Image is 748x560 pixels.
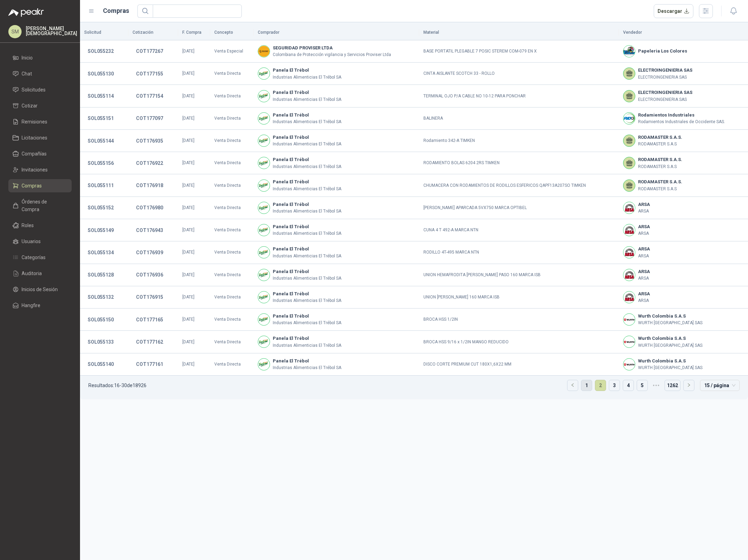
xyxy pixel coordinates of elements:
p: ARSA [638,297,650,304]
a: Hangfire [8,299,72,312]
span: [DATE] [182,317,194,322]
img: Company Logo [258,269,270,281]
div: tamaño de página [700,380,740,391]
img: Company Logo [258,113,270,124]
p: Industrias Alimenticias El Trébol SA [273,230,341,237]
td: Venta Directa [210,241,254,264]
span: [DATE] [182,94,194,98]
a: 5 [637,380,647,391]
img: Company Logo [258,157,270,169]
b: Wurth Colombia S.A.S [638,358,702,365]
td: Venta Directa [210,331,254,353]
b: Panela El Trébol [273,112,341,119]
a: Auditoria [8,267,72,280]
td: Venta Directa [210,63,254,85]
button: SOL055152 [84,201,117,214]
img: Company Logo [623,113,635,124]
p: Industrias Alimenticias El Trébol SA [273,342,341,349]
a: Cotizar [8,99,72,112]
button: COT177165 [133,313,167,326]
button: SOL055156 [84,157,117,169]
button: SOL055114 [84,90,117,102]
img: Company Logo [258,90,270,102]
b: ARSA [638,290,650,297]
b: Panela El Trébol [273,223,341,230]
p: Industrias Alimenticias El Trébol SA [273,253,341,259]
img: Company Logo [258,68,270,79]
span: Solicitudes [22,86,46,94]
span: Categorías [22,254,46,261]
b: Panela El Trébol [273,156,341,163]
b: Wurth Colombia S.A.S [638,313,702,320]
span: [DATE] [182,71,194,76]
img: Company Logo [623,224,635,236]
span: Órdenes de Compra [22,198,65,213]
td: Venta Directa [210,309,254,331]
a: Solicitudes [8,83,72,96]
b: RODAMASTER S.A.S. [638,178,682,185]
a: Remisiones [8,115,72,128]
img: Company Logo [623,336,635,347]
span: [DATE] [182,138,194,143]
button: COT176980 [133,201,167,214]
a: 1262 [665,380,680,391]
p: WURTH [GEOGRAPHIC_DATA] SAS [638,320,702,326]
span: [DATE] [182,183,194,188]
b: Panela El Trébol [273,67,341,74]
b: Wurth Colombia S.A.S [638,335,702,342]
span: Hangfire [22,302,40,309]
p: Industrias Alimenticias El Trébol SA [273,208,341,215]
img: Company Logo [258,135,270,146]
b: ELECTROINGENIERIA SAS [638,67,692,74]
span: [DATE] [182,205,194,210]
td: Venta Directa [210,85,254,107]
span: right [687,383,691,387]
a: 2 [595,380,606,391]
button: COT176943 [133,224,167,237]
button: SOL055232 [84,45,117,57]
img: Company Logo [258,359,270,370]
button: SOL055144 [84,135,117,147]
b: Panela El Trébol [273,134,341,141]
p: Industrias Alimenticias El Trébol SA [273,119,341,125]
button: SOL055111 [84,179,117,192]
span: Licitaciones [22,134,47,142]
button: COT176918 [133,179,167,192]
button: SOL055132 [84,291,117,303]
span: [DATE] [182,227,194,232]
td: BROCA HSS 9/16 x 1/2IN MANGO REDUCIDO [419,331,619,353]
a: Licitaciones [8,131,72,144]
b: SEGURIDAD PROVISER LTDA [273,45,391,51]
td: Venta Directa [210,264,254,286]
a: Órdenes de Compra [8,195,72,216]
li: 3 [609,380,620,391]
b: ARSA [638,268,650,275]
p: Industrias Alimenticias El Trébol SA [273,141,341,147]
p: Industrias Alimenticias El Trébol SA [273,297,341,304]
td: Venta Especial [210,40,254,63]
a: Invitaciones [8,163,72,176]
button: COT176922 [133,157,167,169]
span: Roles [22,222,34,229]
span: [DATE] [182,362,194,367]
span: Inicios de Sesión [22,286,58,293]
p: Industrias Alimenticias El Trébol SA [273,320,341,326]
b: Papeleria Los Colores [638,48,687,55]
p: Industrias Alimenticias El Trébol SA [273,163,341,170]
a: Categorías [8,251,72,264]
td: TERMINAL OJO P/A CABLE NO 10-12 PARA PONCHAR [419,85,619,107]
td: RODAMIENTO BOLAS 6204 2RS TIMKEN [419,152,619,174]
button: SOL055140 [84,358,117,370]
button: SOL055151 [84,112,117,125]
th: Concepto [210,25,254,40]
li: Página siguiente [683,380,694,391]
span: Remisiones [22,118,47,126]
b: ARSA [638,201,650,208]
b: Panela El Trébol [273,201,341,208]
td: BASE PORTATIL PLEGABLE 7 POSIC STEREM COM-079 EN X [419,40,619,63]
img: Logo peakr [8,8,44,17]
td: UNION [PERSON_NAME] 160 MARCA ISB [419,286,619,309]
img: Company Logo [623,359,635,370]
img: Company Logo [258,336,270,347]
th: Material [419,25,619,40]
